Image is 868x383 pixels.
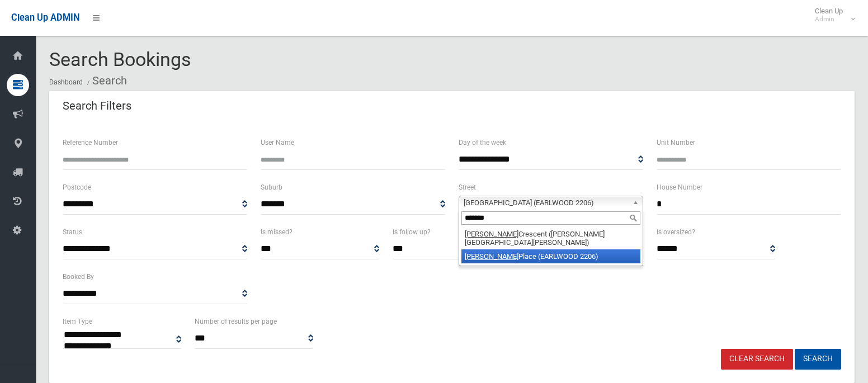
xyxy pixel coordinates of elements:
[721,349,793,370] a: Clear Search
[464,196,628,210] span: [GEOGRAPHIC_DATA] (EARLWOOD 2206)
[459,181,476,193] label: Street
[11,12,79,23] span: Clean Up ADMIN
[63,226,82,238] label: Status
[63,315,92,328] label: Item Type
[795,349,841,370] button: Search
[657,181,702,193] label: House Number
[84,70,127,91] li: Search
[461,227,640,249] li: Crescent ([PERSON_NAME][GEOGRAPHIC_DATA][PERSON_NAME])
[261,181,282,193] label: Suburb
[815,15,843,23] small: Admin
[657,226,695,238] label: Is oversized?
[195,315,277,328] label: Number of results per page
[49,95,145,117] header: Search Filters
[459,136,506,149] label: Day of the week
[63,136,118,149] label: Reference Number
[63,271,94,283] label: Booked By
[261,136,294,149] label: User Name
[461,249,640,263] li: Place (EARLWOOD 2206)
[393,226,431,238] label: Is follow up?
[261,226,293,238] label: Is missed?
[465,230,518,238] em: [PERSON_NAME]
[465,252,518,261] em: [PERSON_NAME]
[49,48,191,70] span: Search Bookings
[63,181,91,193] label: Postcode
[657,136,695,149] label: Unit Number
[809,7,854,23] span: Clean Up
[49,78,83,86] a: Dashboard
